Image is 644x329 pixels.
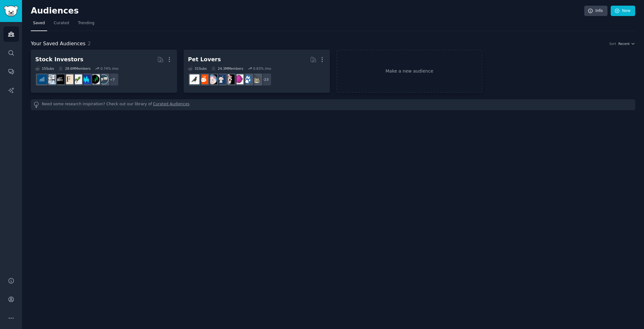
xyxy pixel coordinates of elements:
[253,66,271,71] div: 0.83 % /mo
[54,20,69,26] span: Curated
[76,18,97,31] a: Trending
[106,73,119,86] div: + 7
[100,66,118,71] div: 0.74 % /mo
[58,66,91,71] div: 28.6M Members
[258,73,272,86] div: + 23
[55,74,64,84] img: FinancialCareers
[37,74,47,84] img: dividends
[52,18,71,31] a: Curated
[81,74,91,84] img: StockMarket
[153,101,190,108] a: Curated Audiences
[611,6,635,16] a: New
[31,6,584,16] h2: Audiences
[609,41,616,46] div: Sort
[46,74,56,84] img: options
[188,56,221,63] div: Pet Lovers
[190,74,199,84] img: birding
[78,20,94,26] span: Trending
[88,41,91,47] span: 2
[188,66,207,71] div: 31 Sub s
[31,18,47,31] a: Saved
[336,50,483,93] a: Make a new audience
[198,74,208,84] img: BeardedDragons
[90,74,100,84] img: Daytrading
[225,74,235,84] img: parrots
[242,74,252,84] img: dogs
[31,99,635,110] div: Need some research inspiration? Check out our library of
[618,41,630,46] span: Recent
[184,50,330,93] a: Pet Lovers31Subs24.3MMembers0.83% /mo+23catsdogsAquariumsparrotsdogswithjobsRATSBeardedDragonsbir...
[251,74,261,84] img: cats
[4,6,18,17] img: GummySearch logo
[33,20,45,26] span: Saved
[618,41,635,46] button: Recent
[234,74,243,84] img: Aquariums
[99,74,108,84] img: stocks
[31,40,86,48] span: Your Saved Audiences
[207,74,217,84] img: RATS
[72,74,82,84] img: investing
[211,66,243,71] div: 24.3M Members
[584,6,608,16] a: Info
[31,50,177,93] a: Stock Investors15Subs28.6MMembers0.74% /mo+7stocksDaytradingStockMarketinvestingfinanceFinancialC...
[64,74,73,84] img: finance
[35,66,54,71] div: 15 Sub s
[216,74,226,84] img: dogswithjobs
[35,56,83,63] div: Stock Investors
